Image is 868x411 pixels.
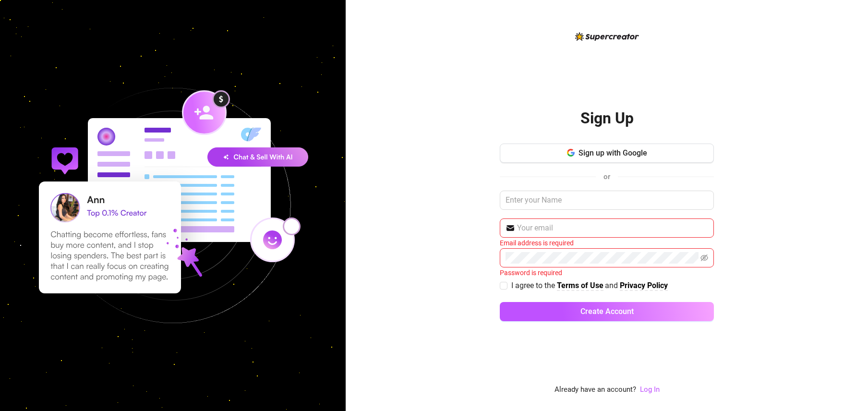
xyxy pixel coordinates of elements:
[500,302,714,321] button: Create Account
[579,148,647,157] span: Sign up with Google
[700,254,708,262] span: eye-invisible
[557,281,603,290] strong: Terms of Use
[620,281,668,291] a: Privacy Policy
[605,281,620,290] span: and
[517,222,708,234] input: Your email
[603,172,610,181] span: or
[500,144,714,163] button: Sign up with Google
[640,385,660,394] a: Log In
[580,109,634,128] h2: Sign Up
[580,307,634,316] span: Create Account
[555,384,636,396] span: Already have an account?
[511,281,557,290] span: I agree to the
[500,191,714,210] input: Enter your Name
[7,39,339,372] img: signup-background-D0MIrEPF.svg
[500,267,714,278] div: Password is required
[575,32,639,41] img: logo-BBDzfeDw.svg
[500,238,714,248] div: Email address is required
[557,281,603,291] a: Terms of Use
[640,384,660,396] a: Log In
[620,281,668,290] strong: Privacy Policy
